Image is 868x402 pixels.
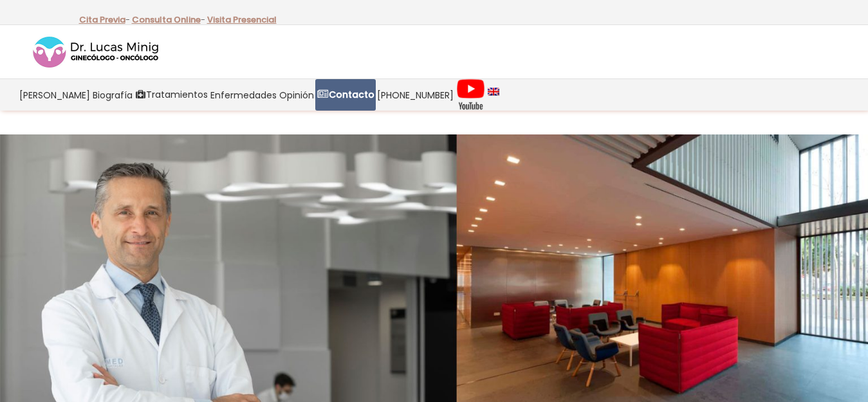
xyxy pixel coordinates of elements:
a: Enfermedades [209,79,278,111]
a: Tratamientos [134,79,209,111]
a: [PHONE_NUMBER] [376,79,455,111]
img: language english [488,87,499,95]
a: Videos Youtube Ginecología [455,79,486,111]
a: Contacto [315,79,376,111]
a: Consulta Online [132,14,201,26]
a: Cita Previa [79,14,125,26]
p: - [79,12,130,28]
a: Opinión [278,79,315,111]
strong: Contacto [329,88,374,101]
span: Tratamientos [146,87,208,102]
img: Videos Youtube Ginecología [456,78,485,111]
span: Opinión [279,87,314,102]
span: [PHONE_NUMBER] [377,87,454,102]
p: - [132,12,205,28]
a: language english [486,79,501,111]
span: [PERSON_NAME] [19,87,90,102]
span: Biografía [93,87,133,102]
a: Visita Presencial [207,14,277,26]
span: Enfermedades [210,87,277,102]
a: Biografía [91,79,134,111]
a: [PERSON_NAME] [18,79,91,111]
